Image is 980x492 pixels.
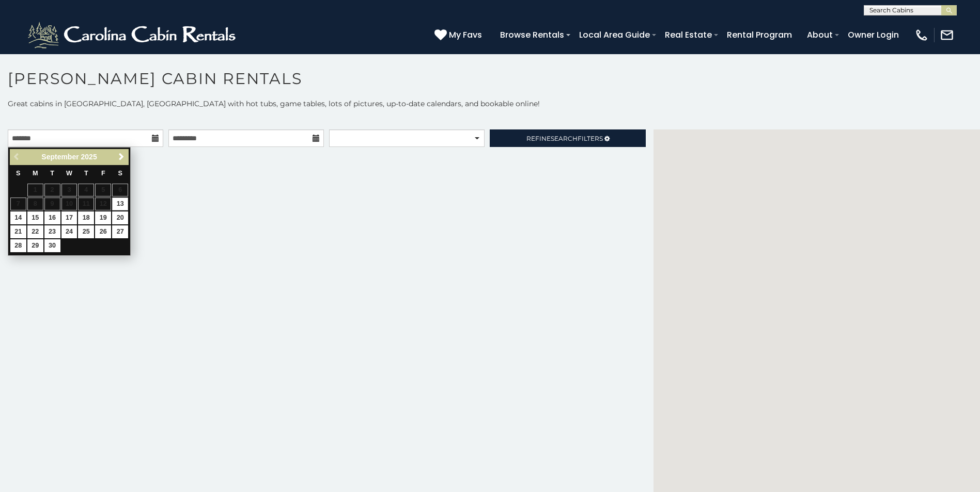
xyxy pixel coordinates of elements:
[490,129,645,147] a: RefineSearchFilters
[112,198,128,210] a: 13
[50,170,54,177] span: Tuesday
[61,225,77,238] a: 24
[44,211,60,224] a: 16
[41,153,79,161] span: September
[802,26,838,44] a: About
[551,135,578,142] span: Search
[27,239,43,252] a: 29
[574,26,655,44] a: Local Area Guide
[118,170,122,177] span: Saturday
[112,225,128,238] a: 27
[27,211,43,224] a: 15
[78,211,94,224] a: 18
[61,211,77,224] a: 17
[44,239,60,252] a: 30
[495,26,569,44] a: Browse Rentals
[78,225,94,238] a: 25
[115,151,128,163] a: Next
[33,170,38,177] span: Monday
[81,153,97,161] span: 2025
[84,170,88,177] span: Thursday
[101,170,105,177] span: Friday
[16,170,20,177] span: Sunday
[10,239,26,252] a: 28
[95,211,111,224] a: 19
[95,225,111,238] a: 26
[722,26,797,44] a: Rental Program
[526,135,603,142] span: Refine Filters
[112,211,128,224] a: 20
[66,170,72,177] span: Wednesday
[27,225,43,238] a: 22
[26,20,240,51] img: White-1-2.png
[10,211,26,224] a: 14
[940,28,954,42] img: mail-regular-white.png
[44,225,60,238] a: 23
[843,26,904,44] a: Owner Login
[449,28,482,41] span: My Favs
[914,28,929,42] img: phone-regular-white.png
[10,225,26,238] a: 21
[434,28,485,42] a: My Favs
[660,26,717,44] a: Real Estate
[117,153,126,161] span: Next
